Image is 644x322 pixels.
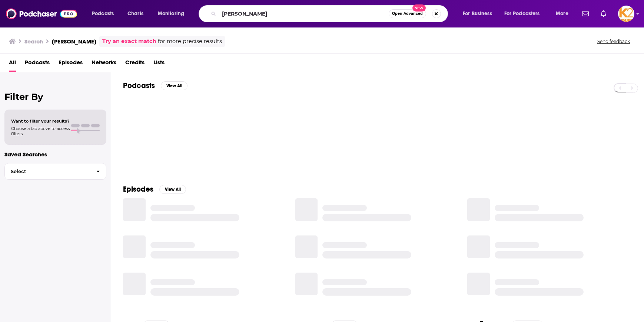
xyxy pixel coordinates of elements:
[9,56,16,72] a: All
[102,37,156,46] a: Try an exact match
[392,12,423,16] span: Open Advanced
[219,8,389,20] input: Search podcasts, credits, & more...
[4,163,106,180] button: Select
[127,9,143,19] span: Charts
[206,5,455,22] div: Search podcasts, credits, & more...
[161,81,187,90] button: View All
[551,8,578,20] button: open menu
[579,7,592,20] a: Show notifications dropdown
[52,38,96,45] h3: [PERSON_NAME]
[618,6,634,22] span: Logged in as K2Krupp
[4,151,106,158] p: Saved Searches
[123,185,186,194] a: EpisodesView All
[389,9,426,18] button: Open AdvancedNew
[595,38,632,45] button: Send feedback
[87,8,123,20] button: open menu
[598,7,609,20] a: Show notifications dropdown
[153,56,165,72] a: Lists
[556,9,568,19] span: More
[5,169,90,174] span: Select
[123,81,187,90] a: PodcastsView All
[92,9,114,19] span: Podcasts
[153,8,194,20] button: open menu
[463,9,492,19] span: For Business
[504,9,540,19] span: For Podcasters
[24,38,43,45] h3: Search
[92,56,116,72] a: Networks
[618,6,634,22] button: Show profile menu
[123,185,153,194] h2: Episodes
[123,81,155,90] h2: Podcasts
[159,185,186,194] button: View All
[158,9,184,19] span: Monitoring
[123,8,148,20] a: Charts
[158,37,222,46] span: for more precise results
[618,6,634,22] img: User Profile
[25,56,50,72] a: Podcasts
[125,56,145,72] a: Credits
[59,56,83,72] a: Episodes
[412,4,426,12] span: New
[458,8,501,20] button: open menu
[11,126,70,136] span: Choose a tab above to access filters.
[11,118,70,124] span: Want to filter your results?
[4,91,106,102] h2: Filter By
[6,7,77,21] img: Podchaser - Follow, Share and Rate Podcasts
[499,8,551,20] button: open menu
